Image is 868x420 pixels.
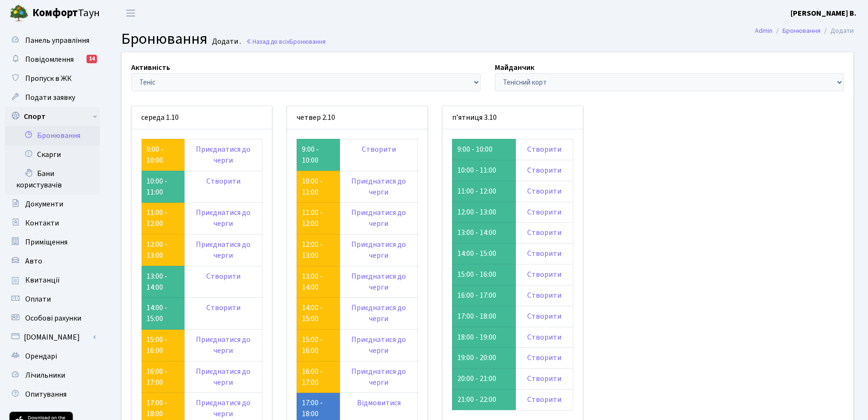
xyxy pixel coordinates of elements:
[246,37,326,46] a: Назад до всіхБронювання
[5,145,100,164] a: Скарги
[527,290,561,301] a: Створити
[196,239,251,261] a: Приєднатися до черги
[142,298,185,330] td: 14:00 - 15:00
[527,352,561,363] a: Створити
[527,332,561,342] a: Створити
[5,69,100,88] a: Пропуск в ЖК
[755,26,772,36] a: Admin
[351,207,406,229] a: Приєднатися до черги
[452,264,515,285] td: 15:00 - 16:00
[452,244,515,264] td: 14:00 - 15:00
[452,160,515,181] td: 10:00 - 11:00
[25,370,65,381] span: Лічильники
[302,176,323,197] a: 10:00 - 11:00
[132,106,272,129] div: середа 1.10
[146,239,167,261] a: 12:00 - 13:00
[146,144,164,166] a: 9:00 - 10:00
[196,207,251,229] a: Приєднатися до черги
[302,207,323,229] a: 11:00 - 12:00
[5,164,100,195] a: Бани користувачів
[5,328,100,347] a: [DOMAIN_NAME]
[527,248,561,259] a: Створити
[25,294,51,304] span: Оплати
[527,311,561,322] a: Створити
[196,366,251,388] a: Приєднатися до черги
[146,334,167,356] a: 15:00 - 16:00
[302,334,323,356] a: 15:00 - 16:00
[5,233,100,252] a: Приміщення
[452,306,515,327] td: 17:00 - 18:00
[25,275,60,285] span: Квитанції
[351,334,406,356] a: Приєднатися до черги
[351,366,406,388] a: Приєднатися до черги
[25,199,63,209] span: Документи
[5,252,100,271] a: Авто
[527,207,561,217] a: Створити
[5,347,100,366] a: Орендарі
[142,171,185,203] td: 10:00 - 11:00
[527,269,561,280] a: Створити
[527,165,561,176] a: Створити
[351,303,406,324] a: Приєднатися до черги
[5,309,100,328] a: Особові рахунки
[452,327,515,348] td: 18:00 - 19:00
[351,239,406,261] a: Приєднатися до черги
[5,88,100,107] a: Подати заявку
[443,106,583,129] div: п’ятниця 3.10
[32,5,78,20] b: Комфорт
[820,26,854,36] li: Додати
[741,21,868,41] nav: breadcrumb
[791,8,857,19] a: [PERSON_NAME] В.
[5,214,100,233] a: Контакти
[5,50,100,69] a: Повідомлення14
[791,8,857,19] b: [PERSON_NAME] В.
[452,369,515,390] td: 20:00 - 21:00
[25,54,74,65] span: Повідомлення
[527,144,561,155] a: Створити
[121,28,207,50] span: Бронювання
[142,266,185,298] td: 13:00 - 14:00
[302,271,323,293] a: 13:00 - 14:00
[131,62,170,73] label: Активність
[5,107,100,126] a: Спорт
[196,334,251,356] a: Приєднатися до черги
[25,92,75,103] span: Подати заявку
[351,176,406,197] a: Приєднатися до черги
[32,5,100,21] span: Таун
[25,218,59,228] span: Контакти
[357,398,401,408] a: Відмовитися
[87,55,97,63] div: 14
[452,181,515,202] td: 11:00 - 12:00
[25,35,89,46] span: Панель управління
[5,126,100,145] a: Бронювання
[782,26,820,36] a: Бронювання
[119,5,143,21] button: Переключити навігацію
[297,139,340,171] td: 9:00 - 10:00
[196,144,251,166] a: Приєднатися до черги
[289,37,326,46] span: Бронювання
[5,366,100,385] a: Лічильники
[25,256,42,266] span: Авто
[495,62,534,73] label: Майданчик
[5,290,100,309] a: Оплати
[25,389,67,400] span: Опитування
[5,31,100,50] a: Панель управління
[527,373,561,384] a: Створити
[5,385,100,404] a: Опитування
[206,303,241,313] a: Створити
[25,313,81,323] span: Особові рахунки
[206,176,241,186] a: Створити
[146,366,167,388] a: 16:00 - 17:00
[302,366,323,388] a: 16:00 - 17:00
[206,271,241,282] a: Створити
[351,271,406,293] a: Приєднатися до черги
[452,202,515,223] td: 12:00 - 13:00
[196,398,251,419] a: Приєднатися до черги
[302,398,323,419] a: 17:00 - 18:00
[302,303,323,324] a: 14:00 - 15:00
[5,271,100,290] a: Квитанції
[25,237,68,247] span: Приміщення
[527,227,561,238] a: Створити
[146,207,167,229] a: 11:00 - 12:00
[10,4,29,23] img: logo.png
